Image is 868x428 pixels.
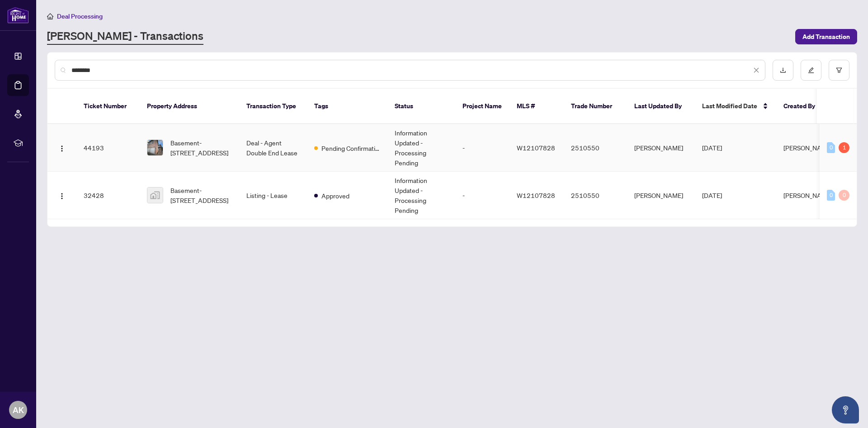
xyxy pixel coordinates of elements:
[76,89,140,124] th: Ticket Number
[564,172,627,219] td: 2510550
[387,89,455,124] th: Status
[627,124,695,172] td: [PERSON_NAME]
[58,145,66,152] img: Logo
[455,89,509,124] th: Project Name
[55,140,69,155] button: Logo
[455,124,509,172] td: -
[802,29,850,44] span: Add Transaction
[239,172,307,219] td: Listing - Lease
[702,144,722,152] span: [DATE]
[387,172,455,219] td: Information Updated - Processing Pending
[832,396,859,423] button: Open asap
[564,124,627,172] td: 2510550
[76,124,140,172] td: 44193
[307,89,387,124] th: Tags
[76,172,140,219] td: 32428
[836,67,842,73] span: filter
[517,144,555,152] span: W12107828
[321,143,380,153] span: Pending Confirmation of Closing
[783,191,832,199] span: [PERSON_NAME]
[7,7,29,24] img: logo
[239,124,307,172] td: Deal - Agent Double End Lease
[47,13,53,19] span: home
[702,191,722,199] span: [DATE]
[239,89,307,124] th: Transaction Type
[57,12,103,20] span: Deal Processing
[753,67,759,73] span: close
[13,404,24,416] span: AK
[783,144,832,152] span: [PERSON_NAME]
[776,89,830,124] th: Created By
[702,101,757,111] span: Last Modified Date
[147,188,163,203] img: thumbnail-img
[321,191,349,201] span: Approved
[170,185,232,205] span: Basement-[STREET_ADDRESS]
[58,192,66,200] img: Logo
[839,142,849,153] div: 1
[827,142,835,153] div: 0
[564,89,627,124] th: Trade Number
[387,124,455,172] td: Information Updated - Processing Pending
[801,60,821,81] button: edit
[780,67,786,73] span: download
[455,172,509,219] td: -
[627,172,695,219] td: [PERSON_NAME]
[829,60,849,81] button: filter
[55,188,69,202] button: Logo
[140,89,239,124] th: Property Address
[695,89,776,124] th: Last Modified Date
[627,89,695,124] th: Last Updated By
[517,191,555,199] span: W12107828
[773,60,793,81] button: download
[47,29,203,45] a: [PERSON_NAME] - Transactions
[808,67,814,73] span: edit
[839,190,849,201] div: 0
[509,89,564,124] th: MLS #
[147,140,163,155] img: thumbnail-img
[795,29,857,44] button: Add Transaction
[170,138,232,158] span: Basement-[STREET_ADDRESS]
[827,190,835,201] div: 0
